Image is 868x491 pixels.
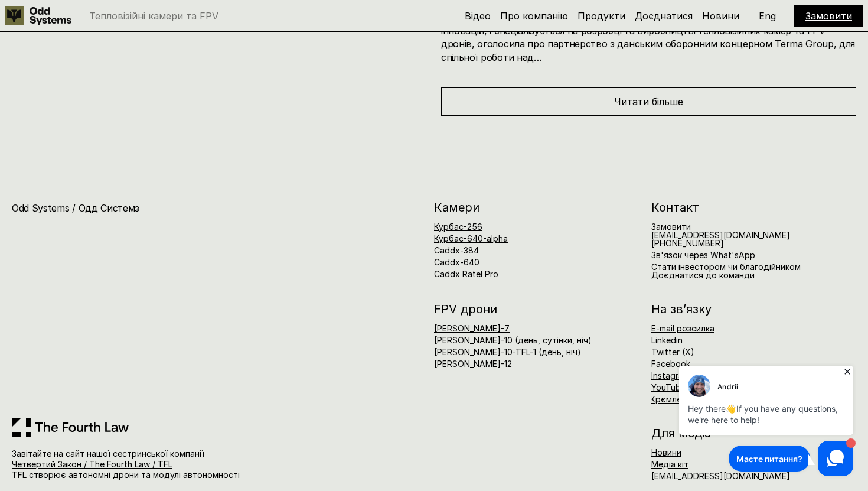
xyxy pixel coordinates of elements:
a: Відео [465,10,491,22]
a: [PERSON_NAME]-7 [434,323,510,333]
a: Доєднатися [635,10,693,22]
span: [PHONE_NUMBER] [651,238,724,248]
a: Замовити [805,10,852,22]
a: Новини [651,447,681,457]
span: Читати більше [614,96,683,108]
a: Доєднатися до команди [651,270,755,280]
p: Тепловізійні камери та FPV [89,11,218,21]
a: Caddx Ratel Pro [434,269,498,279]
a: Instagram [651,370,690,381]
h4: Odd Systems / Одд Системз [12,201,280,214]
h2: Камери [434,201,639,213]
a: Facebook [651,359,690,369]
a: Linkedin [651,335,683,345]
a: Про компанію [500,10,568,22]
h2: На зв’язку [651,303,712,315]
a: Продукти [577,10,625,22]
a: YouTube [651,382,686,392]
h2: Для медіа [651,427,857,439]
p: Eng [759,11,776,21]
a: Новини [702,10,739,22]
a: Замовити [651,222,691,232]
a: [PERSON_NAME]-12 [434,359,512,369]
a: Медіа кіт [651,459,688,469]
a: Стати інвестором чи благодійником [651,262,801,272]
p: Завітайте на сайт нашої сестринської компанії TFL створює автономні дрони та модулі автономності [12,448,322,481]
a: Четвертий Закон / The Fourth Law / TFL [12,459,172,469]
a: Caddx-640 [434,257,479,267]
a: [PERSON_NAME]-10-TFL-1 (день, ніч) [434,347,581,357]
h2: Контакт [651,201,857,213]
a: [PERSON_NAME]-10 (день, сутінки, ніч) [434,335,592,345]
a: Twitter (X) [651,347,694,357]
h6: [EMAIL_ADDRESS][DOMAIN_NAME] [651,223,790,248]
h2: FPV дрони [434,303,639,315]
a: Зв'язок через What'sApp [651,250,755,260]
a: E-mail розсилка [651,323,714,333]
a: Курбас-256 [434,222,482,232]
a: Курбас-640-alpha [434,233,508,243]
iframe: HelpCrunch [676,362,856,479]
a: Caddx-384 [434,245,479,255]
h6: [EMAIL_ADDRESS][DOMAIN_NAME] [651,472,790,480]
